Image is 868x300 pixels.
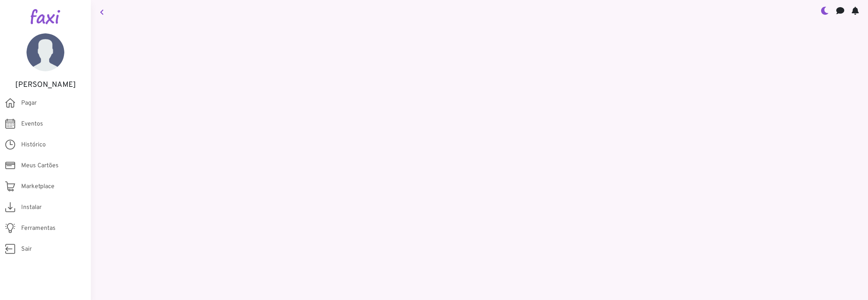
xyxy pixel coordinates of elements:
[21,224,56,233] span: Ferramentas
[21,119,43,129] span: Eventos
[21,182,54,191] span: Marketplace
[21,140,46,149] span: Histórico
[21,99,37,108] span: Pagar
[21,203,42,212] span: Instalar
[21,245,32,254] span: Sair
[21,161,59,170] span: Meus Cartões
[11,80,79,90] h5: [PERSON_NAME]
